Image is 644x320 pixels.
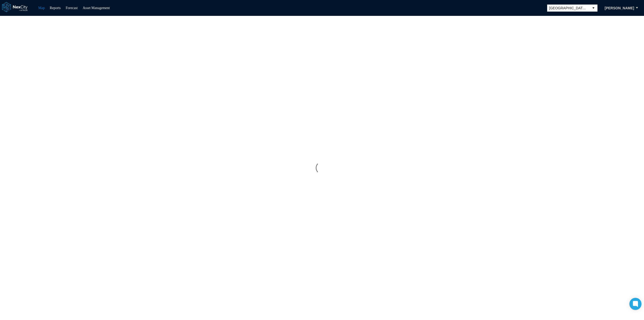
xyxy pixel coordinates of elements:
[66,6,77,10] a: Forecast
[599,4,639,12] button: [PERSON_NAME]
[38,6,45,10] a: Map
[83,6,110,10] a: Asset Management
[50,6,61,10] a: Reports
[605,6,634,11] span: [PERSON_NAME]
[589,5,597,12] button: select
[549,6,587,11] span: [GEOGRAPHIC_DATA][PERSON_NAME]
